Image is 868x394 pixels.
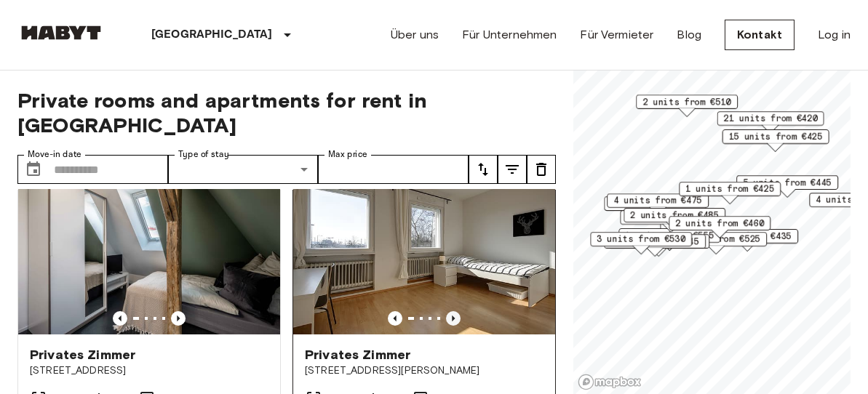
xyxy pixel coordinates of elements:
button: tune [498,155,527,184]
label: Move-in date [28,148,81,161]
button: Choose date [19,155,48,184]
p: [GEOGRAPHIC_DATA] [151,26,273,44]
div: Map marker [607,193,709,216]
button: Previous image [446,311,461,326]
div: Map marker [604,196,706,219]
a: Mapbox logo [578,374,642,390]
span: 5 units from €435 [703,230,792,243]
a: Log in [818,26,851,44]
span: [STREET_ADDRESS] [30,363,268,378]
span: 2 units from €525 [672,233,760,246]
span: 1 units from €445 [610,235,699,248]
div: Map marker [624,208,725,230]
div: Map marker [722,129,829,152]
span: Privates Zimmer [305,346,410,363]
button: Previous image [171,311,186,326]
button: Previous image [113,311,127,326]
button: tune [527,155,556,184]
span: 5 units from €445 [743,176,832,189]
div: Map marker [636,95,738,117]
span: 4 units from €475 [613,194,702,207]
span: 15 units from €425 [729,130,823,143]
span: 1 units from €425 [685,182,774,196]
label: Type of stay [178,148,229,161]
span: 2 units from €485 [630,209,719,222]
span: 3 units from €530 [597,233,685,246]
span: 2 units from €460 [675,217,764,230]
div: Map marker [618,228,720,251]
a: Blog [677,26,701,44]
div: Map marker [717,111,824,134]
a: Für Vermieter [580,26,653,44]
span: [STREET_ADDRESS][PERSON_NAME] [305,363,544,378]
span: 21 units from €420 [724,112,818,125]
div: Map marker [736,175,838,198]
div: Map marker [620,210,722,233]
img: Habyt [17,25,105,40]
div: Map marker [590,232,692,254]
img: Marketing picture of unit DE-09-006-05M [293,160,555,334]
div: Map marker [679,182,781,204]
a: Für Unternehmen [462,26,557,44]
a: Über uns [391,26,439,44]
span: Privates Zimmer [30,346,135,363]
a: Kontakt [725,20,795,50]
label: Max price [328,148,367,161]
button: Previous image [388,311,402,326]
img: Marketing picture of unit DE-09-016-001-05HF [18,160,280,334]
div: Map marker [669,216,771,238]
span: 2 units from €510 [642,95,731,108]
button: tune [469,155,498,184]
span: Private rooms and apartments for rent in [GEOGRAPHIC_DATA] [17,88,556,137]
